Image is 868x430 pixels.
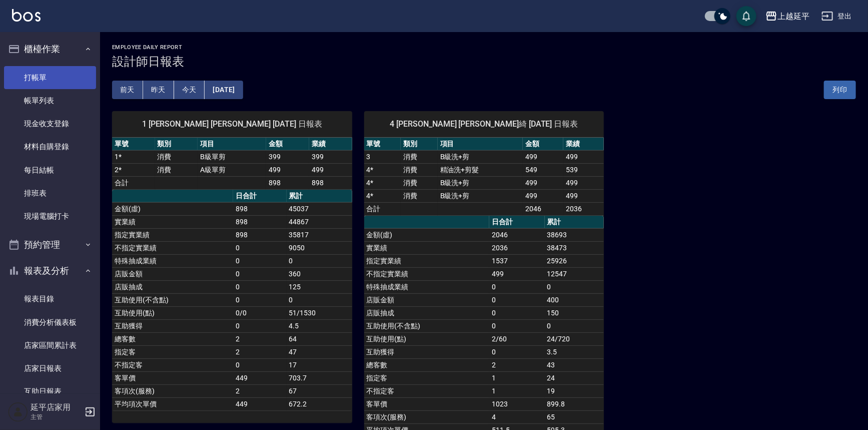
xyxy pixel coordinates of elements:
td: 12547 [545,267,604,280]
a: 3 [367,153,371,161]
td: 0 [233,254,287,267]
td: 指定客 [364,371,489,384]
td: 消費 [401,150,438,163]
td: 0 [489,319,544,332]
td: B級單剪 [198,150,266,163]
td: 898 [309,176,352,189]
td: B級洗+剪 [438,176,523,189]
th: 項目 [198,138,266,151]
div: 上越延平 [777,10,809,23]
td: 44867 [287,215,352,228]
td: 38473 [545,241,604,254]
td: 449 [233,371,287,384]
td: 店販金額 [112,267,233,280]
td: 1 [489,384,544,397]
td: 互助使用(點) [364,332,489,345]
td: 特殊抽成業績 [364,280,489,293]
td: 67 [287,384,352,397]
td: 65 [545,410,604,423]
th: 累計 [545,216,604,229]
td: 0 [545,280,604,293]
td: 19 [545,384,604,397]
td: 0 [287,254,352,267]
td: 17 [287,358,352,371]
a: 排班表 [4,182,96,205]
a: 材料自購登錄 [4,135,96,158]
td: 499 [523,176,563,189]
th: 日合計 [233,190,287,203]
td: 125 [287,280,352,293]
a: 現場電腦打卡 [4,205,96,228]
td: 672.2 [287,397,352,410]
td: 互助使用(不含點) [364,319,489,332]
td: 消費 [155,150,198,163]
td: 2 [233,384,287,397]
button: 櫃檯作業 [4,36,96,62]
a: 每日結帳 [4,159,96,182]
td: 24 [545,371,604,384]
th: 業績 [309,138,352,151]
button: save [736,6,756,26]
th: 單號 [112,138,155,151]
p: 主管 [31,412,82,421]
td: 1023 [489,397,544,410]
td: 實業績 [364,241,489,254]
td: 35817 [287,228,352,241]
td: 25926 [545,254,604,267]
td: 平均項次單價 [112,397,233,410]
td: 549 [523,163,563,176]
td: 指定實業績 [364,254,489,267]
button: 列印 [824,81,856,99]
td: 64 [287,332,352,345]
td: 2036 [489,241,544,254]
td: 消費 [155,163,198,176]
img: Logo [12,9,41,22]
td: 9050 [287,241,352,254]
td: 4.5 [287,319,352,332]
td: 449 [233,397,287,410]
td: 499 [309,163,352,176]
td: 2/60 [489,332,544,345]
button: 上越延平 [761,6,813,27]
th: 日合計 [489,216,544,229]
td: 45037 [287,202,352,215]
td: 360 [287,267,352,280]
h5: 延平店家用 [31,402,82,412]
a: 消費分析儀表板 [4,311,96,334]
td: 51/1530 [287,306,352,319]
td: 400 [545,293,604,306]
td: 特殊抽成業績 [112,254,233,267]
td: 899.8 [545,397,604,410]
table: a dense table [364,138,604,216]
td: 24/720 [545,332,604,345]
th: 金額 [523,138,563,151]
button: 報表及分析 [4,258,96,284]
th: 單號 [364,138,401,151]
td: 金額(虛) [364,228,489,241]
td: 3.5 [545,345,604,358]
th: 項目 [438,138,523,151]
td: 客項次(服務) [364,410,489,423]
td: 0 [287,293,352,306]
td: 互助使用(點) [112,306,233,319]
td: 0 [233,241,287,254]
td: 精油洗+剪髮 [438,163,523,176]
td: 消費 [401,176,438,189]
td: 539 [563,163,604,176]
a: 帳單列表 [4,89,96,112]
td: 0 [233,319,287,332]
td: 898 [266,176,309,189]
th: 金額 [266,138,309,151]
td: 店販抽成 [364,306,489,319]
a: 店家區間累計表 [4,334,96,357]
button: [DATE] [205,81,243,99]
td: 43 [545,358,604,371]
button: 預約管理 [4,232,96,258]
td: 消費 [401,189,438,202]
td: 0 [233,267,287,280]
td: B級洗+剪 [438,150,523,163]
a: 報表目錄 [4,287,96,310]
a: 打帳單 [4,66,96,89]
td: 2046 [523,202,563,215]
td: 客單價 [364,397,489,410]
